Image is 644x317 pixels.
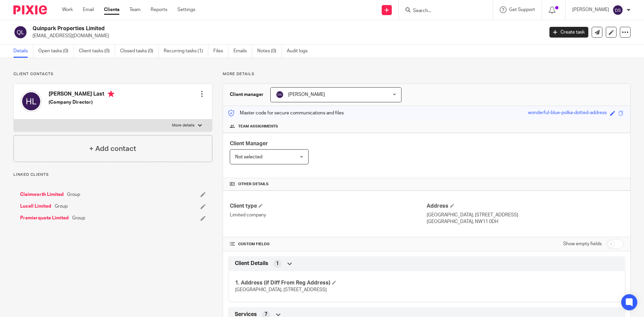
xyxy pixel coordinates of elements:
span: Client Details [235,260,268,267]
label: Show empty fields [563,241,602,247]
span: Group [55,203,68,210]
p: Client contacts [13,71,212,77]
span: Group [67,191,80,198]
a: Team [129,6,141,13]
p: Limited company [230,212,427,218]
h5: (Company Director) [49,99,114,106]
h4: + Add contact [89,144,136,154]
input: Search [412,8,473,14]
a: Notes (0) [257,45,282,58]
img: svg%3E [20,91,42,112]
a: Settings [177,6,195,13]
a: Reports [151,6,167,13]
a: Clients [104,6,119,13]
a: Details [13,45,33,58]
span: [PERSON_NAME] [288,92,325,97]
a: Create task [549,27,588,38]
img: svg%3E [276,91,284,99]
a: Client tasks (0) [79,45,115,58]
img: Pixie [13,5,47,14]
span: Client Manager [230,141,268,146]
h4: CUSTOM FIELDS [230,242,427,247]
span: Other details [238,181,269,187]
h4: 1. Address (if Diff From Reg Address) [235,279,427,286]
p: [GEOGRAPHIC_DATA], NW11 0DH [427,218,624,225]
h3: Client manager [230,91,264,98]
a: Closed tasks (0) [120,45,159,58]
span: [GEOGRAPHIC_DATA], [STREET_ADDRESS] [235,287,327,292]
p: Linked clients [13,172,212,177]
p: More details [223,71,631,77]
span: Team assignments [238,124,278,129]
span: Get Support [509,7,535,12]
a: Files [213,45,228,58]
a: Emails [233,45,252,58]
a: Email [83,6,94,13]
p: Master code for secure communications and files [228,110,344,116]
h4: Client type [230,203,427,210]
p: More details [172,123,195,128]
span: 1 [276,260,279,267]
div: wonderful-blue-polka-dotted-address [528,109,607,117]
a: Audit logs [287,45,313,58]
img: svg%3E [13,25,28,39]
a: Claimworth Limited [20,191,64,198]
span: Not selected [235,155,262,159]
a: Open tasks (0) [38,45,74,58]
h4: [PERSON_NAME] Last [49,91,114,99]
a: Recurring tasks (1) [164,45,208,58]
a: Premierquote Limited [20,215,69,221]
p: [EMAIL_ADDRESS][DOMAIN_NAME] [33,33,539,39]
span: Group [72,215,85,221]
h4: Address [427,203,624,210]
a: Work [62,6,73,13]
img: svg%3E [612,5,623,15]
a: Lucell Limited [20,203,51,210]
p: [PERSON_NAME] [572,6,609,13]
p: [GEOGRAPHIC_DATA], [STREET_ADDRESS] [427,212,624,218]
h2: Quinpark Properties Limited [33,25,438,32]
i: Primary [108,91,114,97]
